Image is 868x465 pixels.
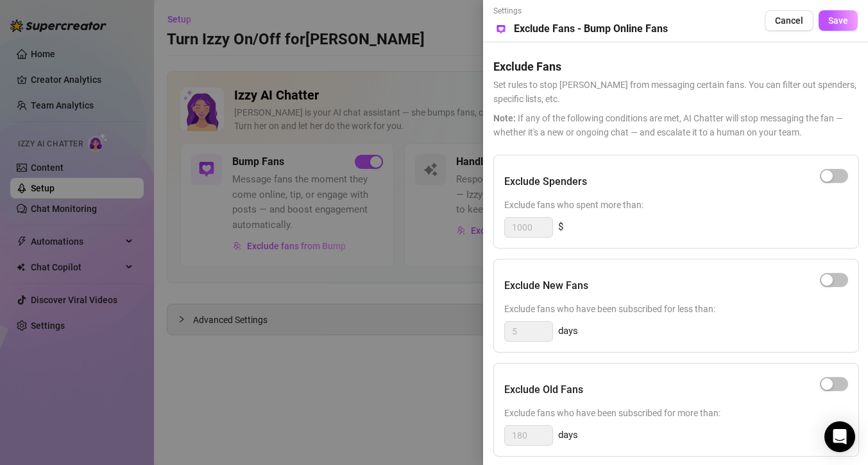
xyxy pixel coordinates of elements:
[824,421,855,452] div: Open Intercom Messenger
[504,406,848,420] span: Exclude fans who have been subscribed for more than:
[493,113,516,123] span: Note:
[504,174,587,189] h5: Exclude Spenders
[493,5,668,17] span: Settings
[493,111,858,139] span: If any of the following conditions are met, AI Chatter will stop messaging the fan — whether it's...
[765,10,813,31] button: Cancel
[558,220,563,235] span: $
[493,78,858,106] span: Set rules to stop [PERSON_NAME] from messaging certain fans. You can filter out spenders, specifi...
[514,21,668,37] h5: Exclude Fans - Bump Online Fans
[504,382,583,398] h5: Exclude Old Fans
[504,198,848,212] span: Exclude fans who spent more than:
[828,15,848,26] span: Save
[504,278,588,294] h5: Exclude New Fans
[493,58,858,75] h5: Exclude Fans
[558,324,578,339] span: days
[558,428,578,443] span: days
[819,10,858,31] button: Save
[775,15,803,26] span: Cancel
[504,302,848,316] span: Exclude fans who have been subscribed for less than:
